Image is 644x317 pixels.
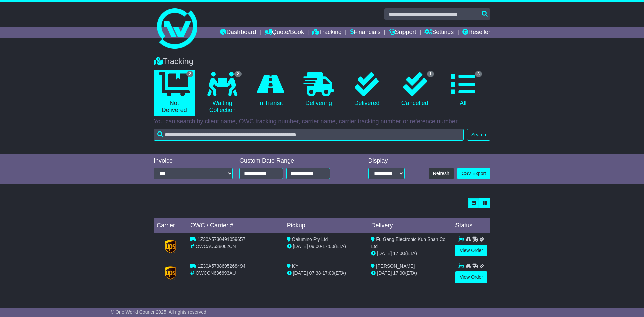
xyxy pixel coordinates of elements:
[455,271,487,283] a: View Order
[186,71,194,77] span: 2
[198,236,245,242] span: 1Z30A5730491059657
[287,243,366,250] div: - (ETA)
[427,71,434,77] span: 1
[309,270,321,276] span: 07:38
[220,27,256,38] a: Dashboard
[198,263,245,269] span: 1Z30A5738695268494
[377,251,392,256] span: [DATE]
[457,168,490,179] a: CSV Export
[250,70,291,109] a: In Transit
[234,71,241,77] span: 2
[292,263,299,269] span: KY
[187,218,284,233] td: OWC / Carrier #
[377,270,392,276] span: [DATE]
[462,27,490,38] a: Reseller
[350,27,381,38] a: Financials
[154,118,490,125] p: You can search by client name, OWC tracking number, carrier name, carrier tracking number or refe...
[111,309,208,315] span: © One World Courier 2025. All rights reserved.
[452,218,490,233] td: Status
[309,244,321,249] span: 09:00
[322,244,334,249] span: 17:00
[293,244,308,249] span: [DATE]
[264,27,304,38] a: Quote/Book
[298,70,339,109] a: Delivering
[312,27,342,38] a: Tracking
[393,251,405,256] span: 17:00
[467,129,490,141] button: Search
[154,157,233,165] div: Invoice
[368,157,405,165] div: Display
[393,270,405,276] span: 17:00
[424,27,454,38] a: Settings
[196,270,236,276] span: OWCCN636693AU
[394,70,435,109] a: 1 Cancelled
[196,244,236,249] span: OWCAU638062CN
[154,218,187,233] td: Carrier
[429,168,454,179] button: Refresh
[376,263,415,269] span: [PERSON_NAME]
[371,270,449,277] div: (ETA)
[165,266,176,280] img: GetCarrierServiceLogo
[154,70,195,116] a: 2 Not Delivered
[202,70,243,116] a: 2 Waiting Collection
[346,70,387,109] a: Delivered
[442,70,484,109] a: 3 All
[368,218,452,233] td: Delivery
[284,218,368,233] td: Pickup
[293,270,308,276] span: [DATE]
[371,250,449,257] div: (ETA)
[287,270,366,277] div: - (ETA)
[239,157,347,165] div: Custom Date Range
[389,27,416,38] a: Support
[455,245,487,256] a: View Order
[165,240,176,253] img: GetCarrierServiceLogo
[371,236,445,249] span: Fu Gang Electronic Kun Shan Co Ltd
[475,71,482,77] span: 3
[322,270,334,276] span: 17:00
[150,57,494,66] div: Tracking
[292,236,328,242] span: Calumino Pty Ltd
